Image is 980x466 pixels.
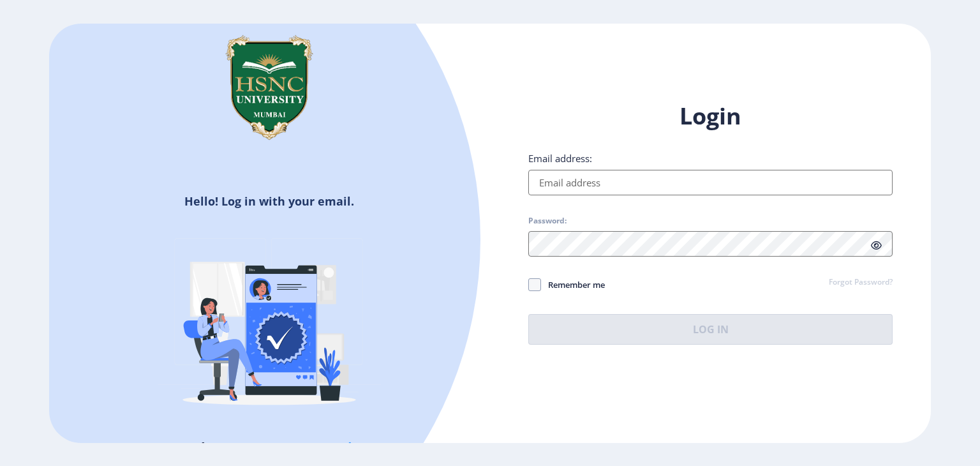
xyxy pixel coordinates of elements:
[541,277,605,292] span: Remember me
[158,214,381,437] img: Verified-rafiki.svg
[528,216,567,226] label: Password:
[205,24,333,151] img: hsnc.png
[528,101,893,132] h1: Login
[829,277,893,289] a: Forgot Password?
[322,438,380,457] a: Register
[528,314,893,345] button: Log In
[528,170,893,195] input: Email address
[59,437,480,458] h5: Don't have an account?
[528,152,592,165] label: Email address:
